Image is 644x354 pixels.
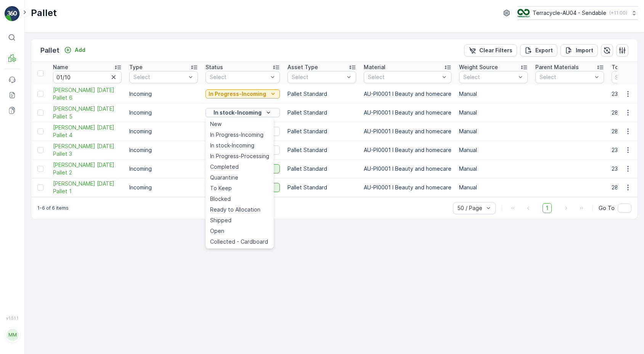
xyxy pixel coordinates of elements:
[129,146,198,154] p: Incoming
[535,47,553,54] p: Export
[459,90,528,98] p: Manual
[53,161,122,176] a: FD Mecca 01/10/2025 Pallet 2
[133,73,186,81] p: Select
[287,63,318,71] p: Asset Type
[53,161,122,176] span: [PERSON_NAME] [DATE] Pallet 2
[210,238,268,246] span: Collected - Cardboard
[463,73,516,81] p: Select
[210,163,239,171] span: Completed
[129,90,198,98] p: Incoming
[210,131,263,139] span: In Progress-Incoming
[364,63,385,71] p: Material
[53,124,122,139] a: FD Mecca 01/10/2025 Pallet 4
[129,165,198,173] p: Incoming
[75,46,85,54] p: Add
[53,142,122,158] a: FD Mecca 01/10/2025 Pallet 3
[209,90,266,98] p: In Progress-Incoming
[540,73,592,81] p: Select
[364,146,451,154] p: AU-PI0001 I Beauty and homecare
[609,10,627,16] p: ( +11:00 )
[210,184,232,192] span: To Keep
[37,147,43,153] div: Toggle Row Selected
[535,63,579,71] p: Parent Materials
[40,45,59,56] p: Pallet
[533,9,606,17] p: Terracycle-AU04 - Sendable
[37,110,43,116] div: Toggle Row Selected
[53,105,122,120] a: FD Mecca 01/10/2025 Pallet 5
[37,184,43,191] div: Toggle Row Selected
[37,205,69,211] p: 1-6 of 6 items
[129,63,143,71] p: Type
[37,128,43,134] div: Toggle Row Selected
[206,63,223,71] p: Status
[517,6,638,20] button: Terracycle-AU04 - Sendable(+11:00)
[459,184,528,191] p: Manual
[287,146,356,154] p: Pallet Standard
[5,6,20,21] img: logo
[210,152,269,160] span: In Progress-Processing
[459,128,528,135] p: Manual
[210,227,224,235] span: Open
[53,142,122,158] span: [PERSON_NAME] [DATE] Pallet 3
[287,90,356,98] p: Pallet Standard
[129,109,198,116] p: Incoming
[464,44,517,57] button: Clear Filters
[5,322,20,348] button: MM
[287,109,356,116] p: Pallet Standard
[517,9,530,17] img: terracycle_logo.png
[459,63,498,71] p: Weight Source
[287,184,356,191] p: Pallet Standard
[214,109,262,116] p: In stock-Incoming
[368,73,440,81] p: Select
[5,316,20,320] span: v 1.51.1
[459,146,528,154] p: Manual
[543,203,552,213] span: 1
[364,184,451,191] p: AU-PI0001 I Beauty and homecare
[53,86,122,102] a: FD Mecca 01/10/2025 Pallet 6
[287,165,356,173] p: Pallet Standard
[61,45,88,55] button: Add
[206,117,274,249] ul: In stock-Incoming
[53,105,122,120] span: [PERSON_NAME] [DATE] Pallet 5
[459,109,528,116] p: Manual
[210,195,231,203] span: Blocked
[210,120,222,128] span: New
[364,90,451,98] p: AU-PI0001 I Beauty and homecare
[129,184,198,191] p: Incoming
[210,217,231,224] span: Shipped
[53,180,122,195] span: [PERSON_NAME] [DATE] Pallet 1
[520,44,557,57] button: Export
[479,47,512,54] p: Clear Filters
[364,109,451,116] p: AU-PI0001 I Beauty and homecare
[53,180,122,195] a: FD Mecca 01/10/2025 Pallet 1
[37,91,43,97] div: Toggle Row Selected
[210,142,254,149] span: In stock-Incoming
[206,108,280,117] button: In stock-Incoming
[53,71,122,83] input: Search
[129,128,198,135] p: Incoming
[31,7,57,19] p: Pallet
[459,165,528,173] p: Manual
[53,63,68,71] p: Name
[560,44,598,57] button: Import
[292,73,344,81] p: Select
[210,73,268,81] p: Select
[6,329,19,341] div: MM
[364,128,451,135] p: AU-PI0001 I Beauty and homecare
[53,124,122,139] span: [PERSON_NAME] [DATE] Pallet 4
[576,47,593,54] p: Import
[206,89,280,99] button: In Progress-Incoming
[53,86,122,102] span: [PERSON_NAME] [DATE] Pallet 6
[599,204,615,212] span: Go To
[210,206,260,213] span: Ready to Allocation
[210,174,238,181] span: Quarantine
[287,128,356,135] p: Pallet Standard
[364,165,451,173] p: AU-PI0001 I Beauty and homecare
[37,166,43,172] div: Toggle Row Selected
